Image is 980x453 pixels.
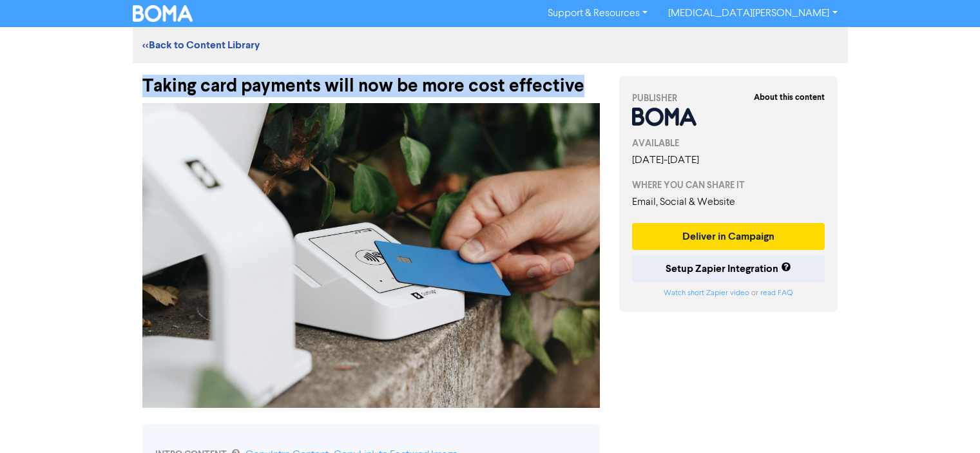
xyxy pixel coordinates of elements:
[142,63,600,97] div: Taking card payments will now be more cost effective
[632,92,825,105] div: PUBLISHER
[632,223,825,250] button: Deliver in Campaign
[142,39,260,52] a: <<Back to Content Library
[664,289,749,297] a: Watch short Zapier video
[632,195,825,210] div: Email, Social & Website
[916,391,980,453] iframe: Chat Widget
[632,287,825,299] div: or
[632,255,825,282] button: Setup Zapier Integration
[632,178,825,192] div: WHERE YOU CAN SHARE IT
[133,5,193,22] img: BOMA Logo
[632,153,825,168] div: [DATE] - [DATE]
[658,3,847,24] a: [MEDICAL_DATA][PERSON_NAME]
[760,289,793,297] a: read FAQ
[754,92,825,102] strong: About this content
[537,3,658,24] a: Support & Resources
[632,137,825,150] div: AVAILABLE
